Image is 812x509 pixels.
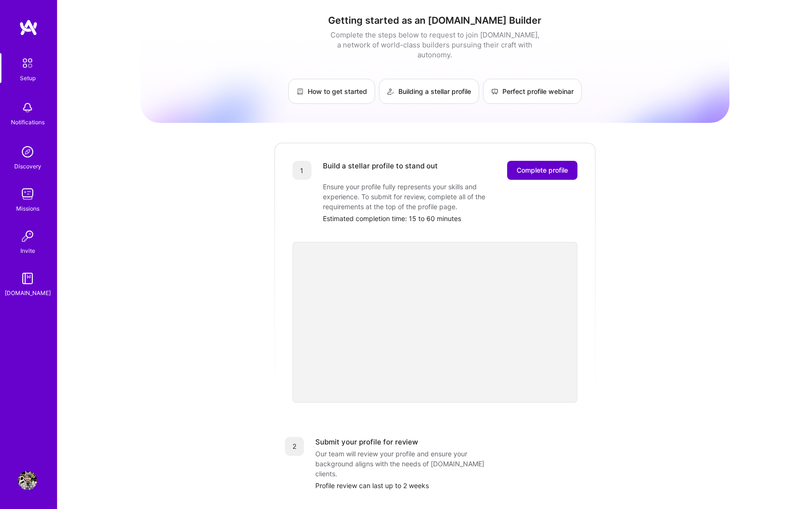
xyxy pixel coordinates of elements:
div: 1 [293,161,312,180]
img: Perfect profile webinar [491,88,499,95]
h1: Getting started as an [DOMAIN_NAME] Builder [141,15,729,26]
img: Building a stellar profile [387,88,395,95]
img: How to get started [296,88,304,95]
a: User Avatar [16,471,39,490]
div: Missions [16,204,39,213]
div: Profile review can last up to 2 weeks [315,481,585,490]
img: Invite [18,227,37,246]
img: User Avatar [18,471,37,490]
a: Building a stellar profile [379,79,479,104]
a: Perfect profile webinar [483,79,582,104]
div: Setup [20,73,36,83]
iframe: video [293,242,577,403]
div: Notifications [11,117,45,127]
span: Complete profile [517,166,568,175]
img: discovery [18,142,37,161]
img: teamwork [18,185,37,204]
img: setup [18,53,38,73]
div: Our team will review your profile and ensure your background aligns with the needs of [DOMAIN_NAM... [315,449,505,479]
div: 2 [285,437,304,456]
div: Submit your profile for review [315,437,418,447]
img: logo [19,19,38,36]
div: Estimated completion time: 15 to 60 minutes [323,213,577,223]
div: Ensure your profile fully represents your skills and experience. To submit for review, complete a... [323,182,513,212]
img: guide book [18,269,37,288]
div: Complete the steps below to request to join [DOMAIN_NAME], a network of world-class builders purs... [328,30,542,60]
div: Invite [20,246,35,256]
a: How to get started [288,79,375,104]
img: bell [18,98,37,117]
button: Complete profile [507,161,577,180]
div: Discovery [14,161,41,171]
div: [DOMAIN_NAME] [5,288,51,298]
div: Build a stellar profile to stand out [323,161,438,180]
